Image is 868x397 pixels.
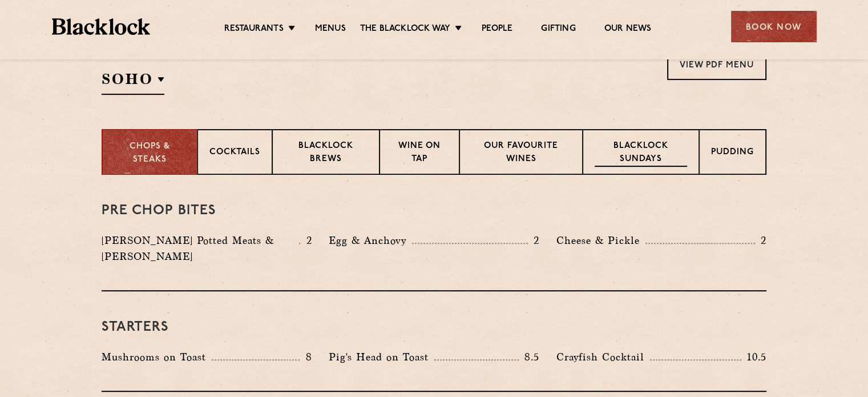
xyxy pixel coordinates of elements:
p: [PERSON_NAME] Potted Meats & [PERSON_NAME] [102,232,299,264]
a: Menus [315,23,346,36]
a: Gifting [541,23,575,36]
p: 8.5 [519,350,539,364]
p: Mushrooms on Toast [102,349,212,365]
p: 2 [755,233,766,248]
p: Cheese & Pickle [556,232,645,248]
a: View PDF Menu [667,49,766,80]
a: Our News [604,23,652,36]
a: People [482,23,512,36]
p: Chops & Steaks [114,141,185,166]
p: Egg & Anchovy [329,232,412,248]
p: Wine on Tap [391,140,447,167]
p: Pig's Head on Toast [329,349,434,365]
p: Crayfish Cocktail [556,349,650,365]
p: 8 [300,350,312,364]
p: 10.5 [741,350,766,364]
p: Pudding [711,146,754,161]
p: Blacklock Brews [284,140,368,167]
img: BL_Textured_Logo-footer-cropped.svg [52,18,151,35]
a: Restaurants [224,23,284,36]
p: Cocktails [209,146,260,161]
p: 2 [300,233,312,248]
p: 2 [528,233,539,248]
p: Blacklock Sundays [595,140,687,167]
h3: Pre Chop Bites [102,203,766,218]
h3: Starters [102,320,766,335]
p: Our favourite wines [471,140,570,167]
h2: SOHO [102,69,164,95]
div: Book Now [731,11,817,42]
a: The Blacklock Way [360,23,450,36]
